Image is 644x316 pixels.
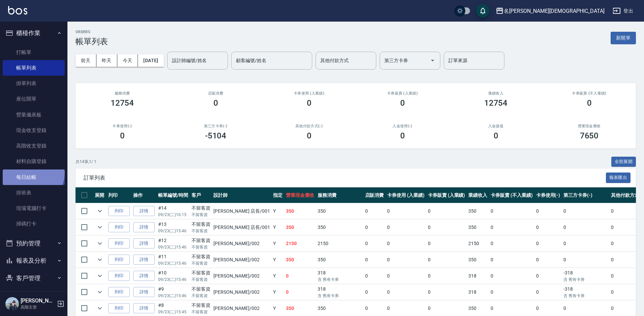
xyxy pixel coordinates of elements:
button: save [476,4,490,18]
div: 不留客資 [192,302,210,309]
td: [PERSON_NAME] /002 [212,268,271,284]
p: 09/23 (二) 15:46 [158,228,188,234]
button: 名[PERSON_NAME][DEMOGRAPHIC_DATA] [493,4,607,18]
a: 排班表 [3,185,65,201]
td: Y [271,252,284,268]
h3: 0 [213,98,218,108]
button: 員工及薪資 [3,287,65,304]
a: 詳情 [133,238,155,249]
td: 0 [363,268,386,284]
h2: 其他付款方式(-) [270,124,348,128]
a: 高階收支登錄 [3,138,65,154]
td: 318 [467,268,489,284]
td: #10 [156,268,190,284]
h2: 卡券販賣 (不入業績) [551,91,628,96]
a: 詳情 [133,287,155,297]
button: 報表匯出 [606,173,631,183]
p: 09/23 (二) 15:46 [158,293,188,299]
h3: 帳單列表 [76,37,108,46]
th: 展開 [93,187,107,203]
a: 詳情 [133,206,155,216]
h3: 0 [587,98,592,108]
button: 預約管理 [3,235,65,252]
th: 店販消費 [363,187,386,203]
td: 350 [284,219,316,235]
h3: 0 [400,131,405,140]
td: 0 [489,268,534,284]
button: 列印 [108,238,130,249]
h2: 入金儲值 [457,124,534,128]
td: 0 [562,236,609,252]
p: 含 舊有卡券 [318,293,361,299]
td: 2150 [467,236,489,252]
a: 材料自購登錄 [3,154,65,169]
td: 318 [316,284,363,300]
a: 現場電腦打卡 [3,201,65,216]
td: 0 [489,236,534,252]
td: #14 [156,203,190,219]
p: 含 舊有卡券 [318,276,361,283]
button: 報表及分析 [3,252,65,269]
td: 350 [284,203,316,219]
a: 帳單列表 [3,60,65,76]
button: Open [427,55,438,66]
th: 列印 [107,187,131,203]
button: expand row [95,238,105,248]
td: 0 [489,284,534,300]
button: expand row [95,206,105,216]
td: 0 [534,203,562,219]
button: 客戶管理 [3,269,65,287]
td: 318 [316,268,363,284]
h2: 店販消費 [177,91,254,96]
h5: [PERSON_NAME] [21,297,55,304]
button: expand row [95,222,105,232]
h3: 12754 [111,98,134,108]
p: 不留客資 [192,244,210,250]
td: 2150 [284,236,316,252]
td: [PERSON_NAME] /002 [212,236,271,252]
a: 每日結帳 [3,169,65,185]
a: 詳情 [133,303,155,314]
td: -318 [562,268,609,284]
th: 第三方卡券(-) [562,187,609,203]
td: 0 [385,284,426,300]
h3: 0 [494,131,498,140]
td: 0 [534,252,562,268]
td: 0 [385,268,426,284]
div: 不留客資 [192,269,210,276]
h2: 卡券販賣 (入業績) [364,91,441,96]
button: 昨天 [96,54,117,67]
th: 服務消費 [316,187,363,203]
a: 營業儀表板 [3,107,65,123]
td: 350 [467,252,489,268]
button: 新開單 [611,32,636,44]
td: #11 [156,252,190,268]
button: expand row [95,303,105,313]
th: 客戶 [190,187,212,203]
th: 卡券使用(-) [534,187,562,203]
a: 報表匯出 [606,174,631,181]
button: 列印 [108,287,130,297]
p: 09/23 (二) 15:46 [158,260,188,266]
a: 打帳單 [3,45,65,60]
td: 0 [426,203,467,219]
th: 帳單編號/時間 [156,187,190,203]
h2: 營業現金應收 [551,124,628,128]
img: Logo [8,6,27,15]
h3: 服務消費 [84,91,161,96]
button: 列印 [108,222,130,233]
button: [DATE] [138,54,164,67]
td: 0 [284,284,316,300]
button: expand row [95,255,105,265]
h2: 第三方卡券(-) [177,124,254,128]
td: 318 [467,284,489,300]
button: 列印 [108,303,130,314]
div: 不留客資 [192,237,210,244]
th: 卡券販賣 (入業績) [426,187,467,203]
h3: 12754 [484,98,508,108]
button: 櫃檯作業 [3,24,65,42]
td: Y [271,219,284,235]
p: 09/23 (二) 15:46 [158,244,188,250]
th: 設計師 [212,187,271,203]
h3: -5104 [205,131,227,140]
